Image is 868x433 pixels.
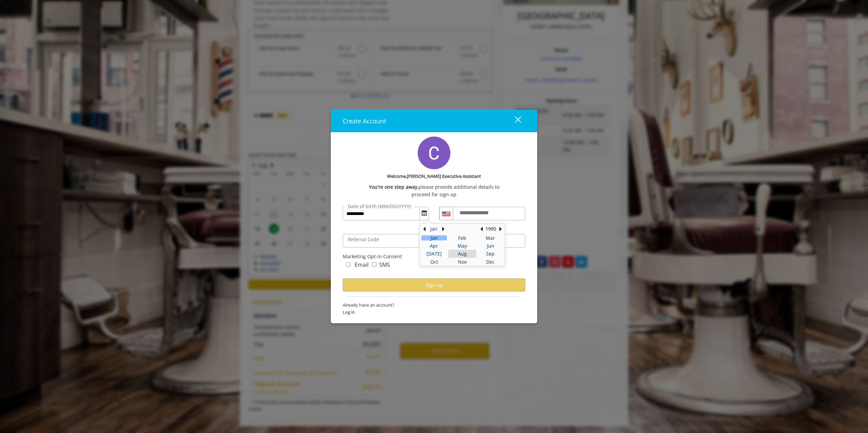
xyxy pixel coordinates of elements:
[421,243,447,248] div: Apr
[421,235,447,240] div: Jan
[420,207,429,219] button: Open Calendar
[479,225,484,232] button: Previous Year
[344,236,383,243] label: Referral Code
[420,242,448,250] td: Apr
[485,225,496,232] button: 1995
[355,260,369,269] label: Email
[450,243,475,248] div: May
[343,191,525,198] div: proceed for sign up
[343,207,429,220] input: DateOfBirth
[421,225,427,232] button: Previous Month
[343,301,525,309] span: Already have an account?
[448,234,477,242] td: Feb
[343,278,525,292] button: Sign up
[343,183,525,190] div: please provide additional details to
[343,117,386,125] span: Create Account
[369,183,419,190] b: You're one step away,
[450,259,475,264] div: Nov
[476,242,505,250] td: Jun
[440,225,446,232] button: Next Month
[439,207,453,220] div: Country
[346,262,351,266] input: marketing_email_concern
[387,173,481,180] b: Welcome,[PERSON_NAME] Executive Assistant
[343,253,525,260] div: Marketing Opt-in Consent
[478,259,503,264] div: Dec
[448,258,477,265] td: Nov
[343,234,525,248] input: ReferralCode
[476,234,505,242] td: Mar
[502,114,525,128] button: close dialog
[478,251,503,256] div: Sep
[450,235,475,240] div: Feb
[507,116,521,126] div: close dialog
[420,258,448,265] td: Oct
[420,250,448,258] td: Jul
[476,258,505,265] td: Dec
[478,235,503,240] div: Mar
[478,243,503,248] div: Jun
[418,137,450,169] img: profile-pic
[372,262,376,266] input: marketing_sms_concern
[421,251,447,256] div: [DATE]
[420,234,448,242] td: Jan
[498,225,503,232] button: Next Year
[343,309,525,316] span: Log in
[450,251,475,256] div: Aug
[430,225,437,232] button: Jan
[344,203,414,210] label: Date of birth (MM/DD/YYYY)
[421,259,447,264] div: Oct
[476,250,505,258] td: Sep
[448,242,477,250] td: May
[448,250,477,258] td: Aug
[379,260,390,269] label: SMS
